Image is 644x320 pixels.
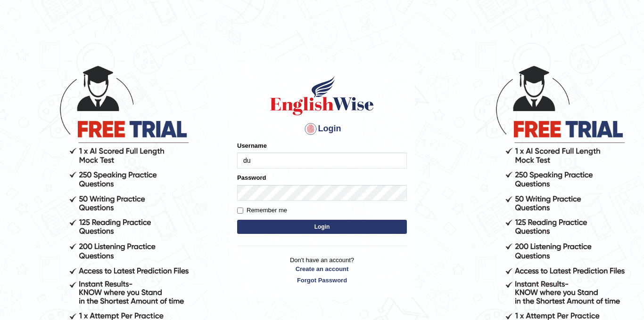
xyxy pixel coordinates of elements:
[237,220,407,234] button: Login
[237,276,407,285] a: Forgot Password
[268,74,376,117] img: Logo of English Wise sign in for intelligent practice with AI
[237,206,287,215] label: Remember me
[237,121,407,136] h4: Login
[237,256,407,285] p: Don't have an account?
[237,173,266,182] label: Password
[237,141,267,150] label: Username
[237,264,407,273] a: Create an account
[237,208,243,214] input: Remember me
